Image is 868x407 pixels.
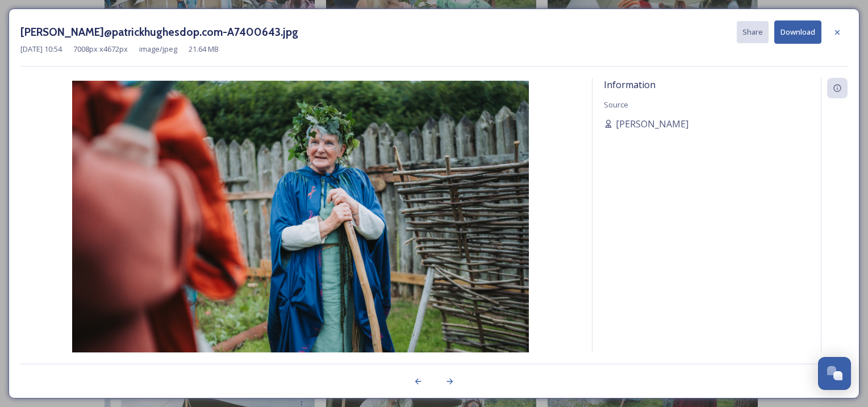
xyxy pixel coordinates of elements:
[774,20,821,44] button: Download
[616,117,688,131] span: [PERSON_NAME]
[189,44,219,55] span: 21.64 MB
[20,81,581,385] img: patrick%40patrickhughesdop.com-A7400643.jpg
[604,99,628,110] span: Source
[737,21,769,43] button: Share
[604,78,656,91] span: Information
[818,357,851,390] button: Open Chat
[20,24,298,40] h3: [PERSON_NAME]@patrickhughesdop.com-A7400643.jpg
[20,44,62,55] span: [DATE] 10:54
[139,44,177,55] span: image/jpeg
[73,44,128,55] span: 7008 px x 4672 px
